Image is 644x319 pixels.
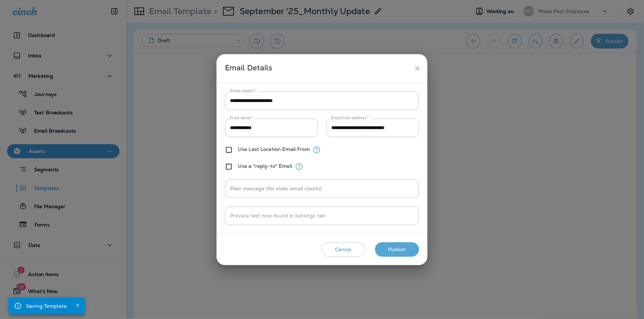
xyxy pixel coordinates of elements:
button: Publish [375,242,419,257]
div: Email Details [225,62,411,75]
button: Cancel [321,242,365,257]
label: Use Last Location Email From [238,146,310,152]
div: Saving Template. [26,300,68,312]
label: Email from address [331,115,369,121]
label: Email subject [230,88,257,94]
label: Use a "reply-to" Email [238,163,292,169]
button: close [411,62,424,75]
button: Close [73,301,82,310]
label: From name [230,115,253,121]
